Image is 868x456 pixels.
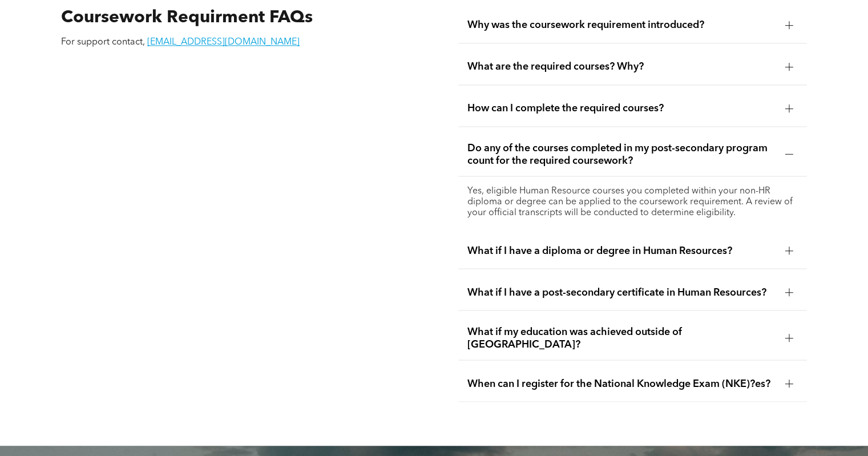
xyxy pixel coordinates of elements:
span: When can I register for the National Knowledge Exam (NKE)?es? [467,377,776,390]
span: For support contact, [61,38,145,47]
span: Do any of the courses completed in my post-secondary program count for the required coursework? [467,142,776,167]
a: [EMAIL_ADDRESS][DOMAIN_NAME] [147,38,300,47]
span: What if I have a diploma or degree in Human Resources? [467,244,776,257]
span: Coursework Requirment FAQs [61,9,313,26]
span: What if my education was achieved outside of [GEOGRAPHIC_DATA]? [467,325,776,350]
span: What are the required courses? Why? [467,60,776,73]
span: What if I have a post-secondary certificate in Human Resources? [467,286,776,298]
p: Yes, eligible Human Resource courses you completed within your non-HR diploma or degree can be ap... [467,185,797,218]
span: Why was the coursework requirement introduced? [467,19,776,31]
span: How can I complete the required courses? [467,102,776,115]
